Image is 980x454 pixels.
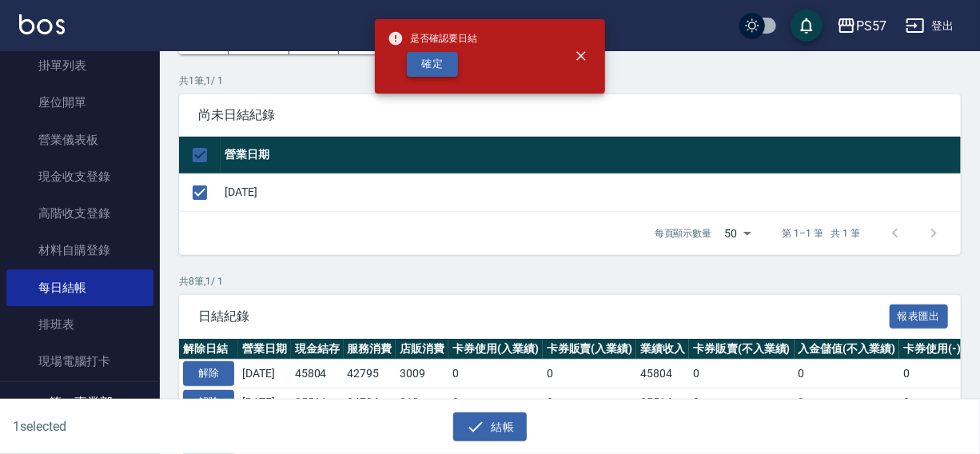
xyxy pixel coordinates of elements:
td: 810 [396,388,448,417]
p: 共 1 筆, 1 / 1 [179,74,961,88]
a: 現場電腦打卡 [6,343,153,380]
td: [DATE] [238,360,291,388]
button: 報表匯出 [890,305,949,329]
td: 0 [689,388,795,417]
th: 服務消費 [344,339,396,360]
th: 現金結存 [291,339,344,360]
td: 0 [795,360,900,388]
a: 掃碼打卡 [6,380,153,416]
img: Logo [19,14,65,34]
button: 解除 [183,390,234,415]
a: 每日結帳 [6,269,153,306]
td: 45804 [636,360,689,388]
td: 0 [543,388,637,417]
p: 第 1–1 筆 共 1 筆 [783,226,860,241]
div: 50 [719,212,757,255]
td: [DATE] [221,173,961,211]
td: 35514 [636,388,689,417]
button: close [564,38,599,74]
th: 營業日期 [221,137,961,174]
button: save [791,10,823,42]
a: 現金收支登錄 [6,158,153,195]
span: 是否確認要日結 [388,30,477,46]
a: 掛單列表 [6,47,153,84]
a: 材料自購登錄 [6,232,153,269]
a: 報表匯出 [890,308,949,323]
td: 0 [543,360,637,388]
td: 0 [899,388,965,417]
a: 高階收支登錄 [6,195,153,232]
th: 入金儲值(不入業績) [795,339,900,360]
a: 營業儀表板 [6,121,153,158]
th: 業績收入 [636,339,689,360]
td: 35514 [291,388,344,417]
button: PS57 [831,10,893,42]
th: 卡券販賣(不入業績) [689,339,795,360]
button: 登出 [899,11,961,41]
td: 0 [689,360,795,388]
td: [DATE] [238,388,291,417]
td: 34704 [344,388,396,417]
th: 卡券販賣(入業績) [543,339,637,360]
td: 0 [448,388,543,417]
th: 解除日結 [179,339,238,360]
span: 日結紀錄 [198,309,890,325]
td: 0 [899,360,965,388]
th: 卡券使用(入業績) [448,339,543,360]
button: 解除 [183,361,234,386]
p: 每頁顯示數量 [655,226,712,241]
button: 確定 [407,52,458,77]
td: 0 [448,360,543,388]
td: 45804 [291,360,344,388]
th: 營業日期 [238,339,291,360]
span: 尚未日結紀錄 [198,107,942,123]
a: 座位開單 [6,84,153,121]
h5: 第一事業部 (勿刪) [49,395,130,427]
td: 3009 [396,360,448,388]
th: 店販消費 [396,339,448,360]
td: 42795 [344,360,396,388]
button: 結帳 [453,412,528,442]
a: 排班表 [6,306,153,343]
p: 共 8 筆, 1 / 1 [179,274,961,289]
td: 0 [795,388,900,417]
div: PS57 [856,16,886,36]
th: 卡券使用(-) [899,339,965,360]
h6: 1 selected [13,416,242,436]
